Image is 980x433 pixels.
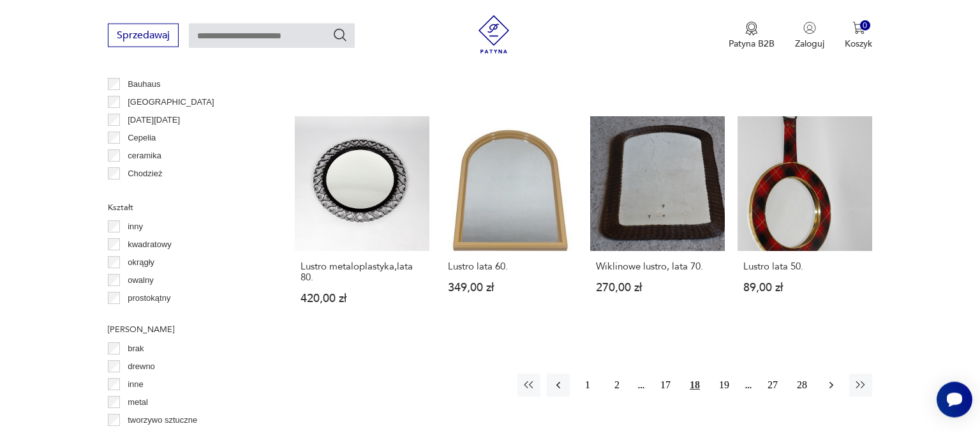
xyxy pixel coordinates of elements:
iframe: Smartsupp widget button [937,382,972,418]
p: 270,00 zł [596,282,719,293]
button: 1 [576,374,599,397]
h3: Wiklinowe lustro, lata 70. [596,261,719,272]
button: 28 [791,374,813,397]
p: [DATE][DATE] [128,113,180,127]
p: Koszyk [845,38,872,50]
p: [GEOGRAPHIC_DATA] [128,95,214,109]
p: 349,00 zł [448,282,571,293]
p: Cepelia [128,131,156,145]
p: Patyna B2B [729,38,775,50]
p: ceramika [128,149,161,163]
p: Kształt [108,201,264,215]
img: Patyna - sklep z meblami i dekoracjami vintage [475,15,513,54]
p: inne [128,377,144,391]
button: 17 [654,374,677,397]
p: okrągły [128,255,154,270]
button: Szukaj [332,27,348,43]
p: Zaloguj [795,38,824,50]
p: tworzywo sztuczne [128,413,197,427]
button: 0Koszyk [845,22,872,50]
button: Sprzedawaj [108,24,179,47]
img: Ikonka użytkownika [803,22,816,34]
a: Lustro lata 50.Lustro lata 50.89,00 zł [738,116,872,329]
p: brak [128,342,144,356]
img: Ikona medalu [745,22,758,36]
p: Chodzież [128,167,162,181]
p: metal [128,395,148,409]
p: Ćmielów [128,185,160,199]
img: Ikona koszyka [852,22,865,34]
button: Patyna B2B [729,22,775,50]
p: Bauhaus [128,77,160,91]
a: Sprzedawaj [108,32,179,41]
a: Lustro lata 60.Lustro lata 60.349,00 zł [442,116,577,329]
p: 89,00 zł [743,282,866,293]
a: Lustro metaloplastyka,lata 80.Lustro metaloplastyka,lata 80.420,00 zł [295,116,429,329]
p: 420,00 zł [301,293,424,304]
p: [PERSON_NAME] [108,323,264,337]
button: 19 [713,374,736,397]
a: Ikona medaluPatyna B2B [729,22,775,50]
h3: Lustro lata 60. [448,261,571,272]
h3: Lustro lata 50. [743,261,866,272]
button: 18 [683,374,706,397]
button: 27 [761,374,784,397]
p: owalny [128,273,153,287]
button: 2 [605,374,628,397]
p: prostokątny [128,291,170,305]
p: drewno [128,360,155,374]
button: Zaloguj [795,22,824,50]
p: kwadratowy [128,238,172,252]
div: 0 [860,20,871,31]
a: Wiklinowe lustro, lata 70.Wiklinowe lustro, lata 70.270,00 zł [590,116,725,329]
h3: Lustro metaloplastyka,lata 80. [301,261,424,283]
p: inny [128,220,143,234]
